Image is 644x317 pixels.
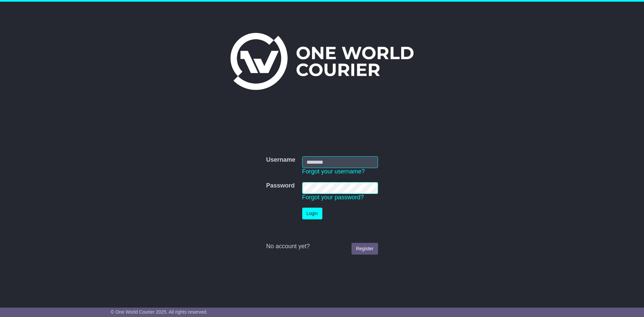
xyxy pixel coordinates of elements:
label: Password [266,182,294,190]
button: Login [302,208,322,219]
a: Forgot your username? [302,168,365,175]
span: © One World Courier 2025. All rights reserved. [111,309,208,315]
div: No account yet? [266,243,378,250]
a: Register [352,243,378,255]
img: One World [230,33,414,90]
label: Username [266,156,295,164]
a: Forgot your password? [302,194,364,201]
